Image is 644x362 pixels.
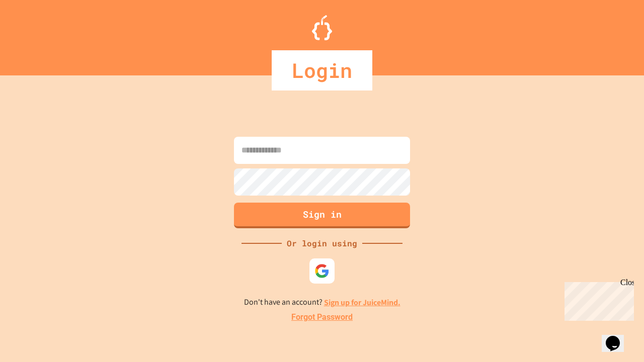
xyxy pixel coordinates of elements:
a: Sign up for JuiceMind. [324,297,400,308]
a: Forgot Password [291,311,353,323]
iframe: chat widget [602,322,634,352]
div: Chat with us now!Close [4,4,69,64]
p: Don't have an account? [244,296,400,309]
img: Logo.svg [312,15,332,40]
div: Or login using [282,237,362,249]
img: google-icon.svg [314,263,330,279]
button: Sign in [234,203,410,228]
div: Login [272,50,372,90]
iframe: chat widget [560,278,634,321]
